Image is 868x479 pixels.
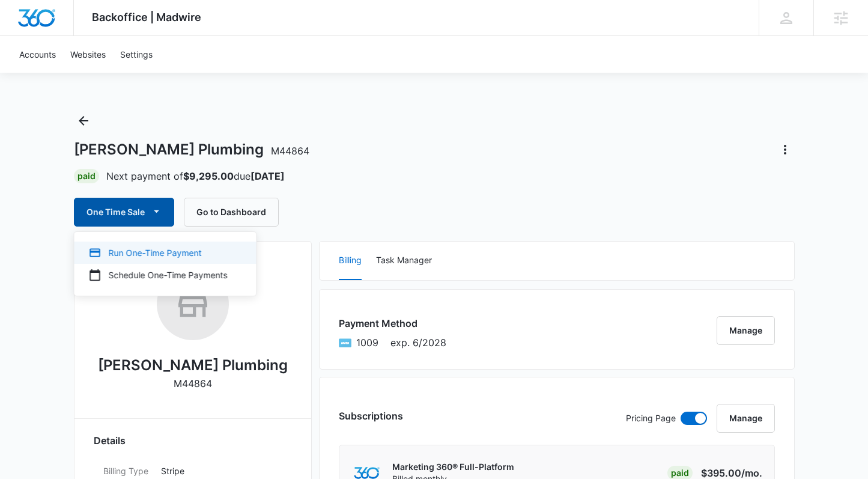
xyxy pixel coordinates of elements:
[89,246,228,259] div: Run One-Time Payment
[74,264,256,286] button: Schedule One-Time Payments
[12,36,63,73] a: Accounts
[92,11,201,23] span: Backoffice | Madwire
[89,269,228,281] div: Schedule One-Time Payments
[63,36,113,73] a: Websites
[113,36,160,73] a: Settings
[74,242,256,264] button: Run One-Time Payment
